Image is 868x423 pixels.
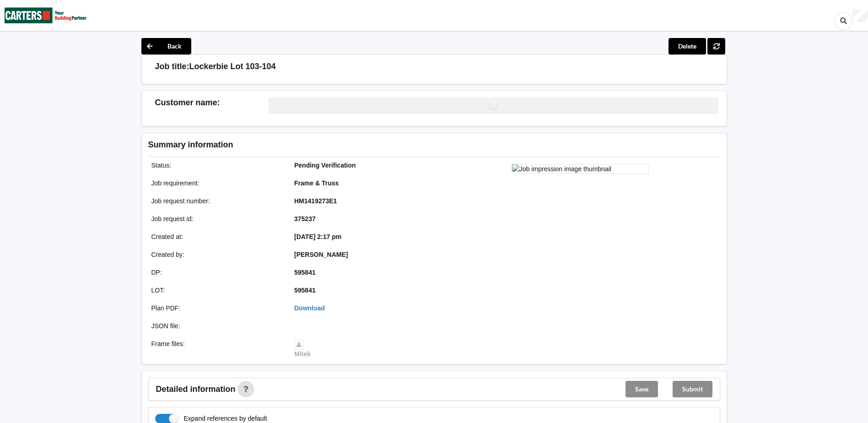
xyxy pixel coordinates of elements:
b: [PERSON_NAME] [294,251,348,258]
div: Job requirement : [145,179,288,188]
h3: Job title: [155,61,189,72]
a: Mitek [294,340,311,358]
div: Created by : [145,250,288,259]
b: Frame & Truss [294,179,339,187]
div: JSON file : [145,321,288,331]
h3: Lockerbie Lot 103-104 [189,61,276,72]
img: Job impression image thumbnail [512,164,649,174]
b: HM1419273E1 [294,197,337,205]
h3: Customer name : [155,98,269,108]
b: [DATE] 2:17 pm [294,233,341,240]
h3: Summary information [148,140,574,150]
div: Status : [145,161,288,170]
button: Back [141,38,191,54]
a: Download [294,304,325,312]
div: Job request number : [145,196,288,206]
div: Frame files : [145,339,288,358]
b: 595841 [294,287,316,294]
div: Created at : [145,232,288,241]
div: User Profile [852,10,868,22]
b: Pending Verification [294,162,356,169]
span: Detailed information [156,385,236,393]
div: DP : [145,268,288,277]
div: LOT : [145,286,288,295]
img: Carters [5,0,87,30]
div: Job request id : [145,214,288,223]
div: Plan PDF : [145,304,288,313]
b: 375237 [294,215,316,222]
b: 595841 [294,269,316,276]
button: Delete [669,38,706,54]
